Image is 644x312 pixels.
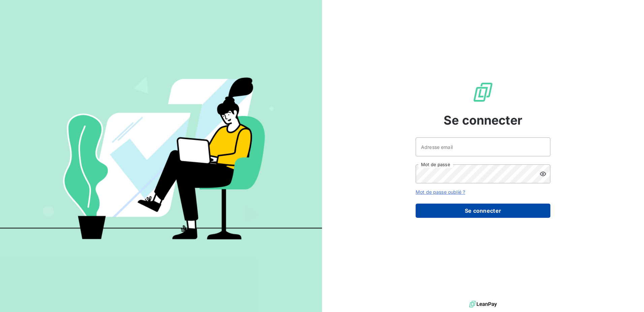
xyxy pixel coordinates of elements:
[444,111,522,129] span: Se connecter
[416,137,550,156] input: placeholder
[416,189,465,195] a: Mot de passe oublié ?
[416,204,550,218] button: Se connecter
[469,299,497,309] img: logo
[472,81,494,103] img: Logo LeanPay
